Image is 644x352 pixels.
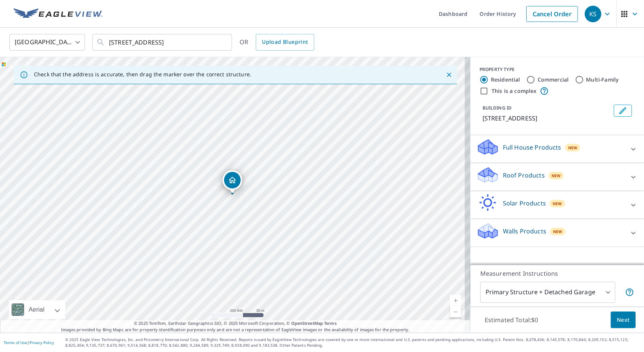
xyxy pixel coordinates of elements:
[503,171,545,180] p: Roof Products
[109,32,217,53] input: Search by address or latitude-longitude
[526,6,578,22] a: Cancel Order
[324,320,337,326] a: Terms
[262,37,308,47] span: Upload Blueprint
[480,66,635,73] div: PROPERTY TYPE
[29,340,54,345] a: Privacy Policy
[34,71,251,78] p: Check that the address is accurate, then drag the marker over the correct structure.
[483,114,611,123] p: [STREET_ADDRESS]
[538,76,569,83] label: Commercial
[491,76,520,83] label: Residential
[14,8,103,20] img: EV Logo
[552,173,561,179] span: New
[614,105,632,117] button: Edit building 1
[585,6,601,22] div: KS
[480,269,634,278] p: Measurement Instructions
[586,76,619,83] label: Multi-Family
[503,199,546,208] p: Solar Products
[483,105,512,111] p: BUILDING ID
[4,340,27,345] a: Terms of Use
[256,34,314,51] a: Upload Blueprint
[480,282,615,303] div: Primary Structure + Detached Garage
[476,194,638,216] div: Solar ProductsNew
[611,312,636,329] button: Next
[553,228,563,235] span: New
[479,312,544,328] p: Estimated Total: $0
[4,340,54,345] p: |
[476,166,638,188] div: Roof ProductsNew
[450,306,461,318] a: Current Level 17, Zoom Out
[450,295,461,306] a: Current Level 17, Zoom In
[65,337,640,348] p: © 2025 Eagle View Technologies, Inc. and Pictometry International Corp. All Rights Reserved. Repo...
[26,300,47,319] div: Aerial
[291,320,323,326] a: OpenStreetMap
[240,34,314,51] div: OR
[617,315,630,325] span: Next
[9,300,65,319] div: Aerial
[492,87,537,95] label: This is a complex
[134,320,337,327] span: © 2025 TomTom, Earthstar Geographics SIO, © 2025 Microsoft Corporation, ©
[553,201,562,207] span: New
[476,138,638,160] div: Full House ProductsNew
[503,227,546,236] p: Walls Products
[476,222,638,244] div: Walls ProductsNew
[444,70,454,80] button: Close
[503,143,561,152] p: Full House Products
[223,170,242,194] div: Dropped pin, building 1, Residential property, 150 Coachman Pl E Syosset, NY 11791
[568,145,578,151] span: New
[9,32,85,53] div: [GEOGRAPHIC_DATA]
